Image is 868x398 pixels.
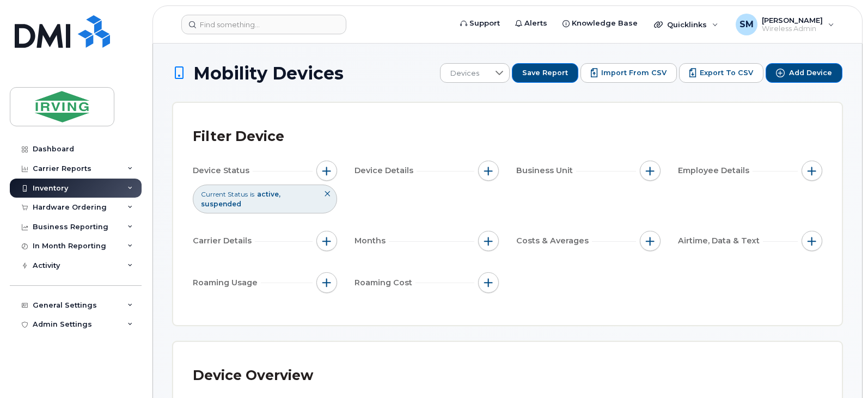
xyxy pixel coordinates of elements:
span: Roaming Cost [354,277,415,289]
div: Filter Device [193,123,284,151]
span: Add Device [789,68,832,78]
span: Export to CSV [700,68,753,78]
span: Airtime, Data & Text [678,235,763,247]
span: active [257,190,280,198]
span: is [250,189,254,199]
span: Import from CSV [601,68,667,78]
span: suspended [201,200,241,208]
span: Business Unit [516,165,576,176]
div: Device Overview [193,362,313,390]
span: Mobility Devices [193,64,344,83]
span: Costs & Averages [516,235,592,247]
span: Roaming Usage [193,277,261,289]
span: Employee Details [678,165,753,176]
span: Device Details [354,165,417,176]
button: Save Report [512,63,578,83]
button: Add Device [766,63,842,83]
span: Months [354,235,389,247]
span: Current Status [201,189,248,199]
span: Devices [441,64,489,83]
button: Import from CSV [580,63,677,83]
span: Carrier Details [193,235,255,247]
button: Export to CSV [679,63,763,83]
span: Device Status [193,165,253,176]
span: Save Report [522,68,568,78]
